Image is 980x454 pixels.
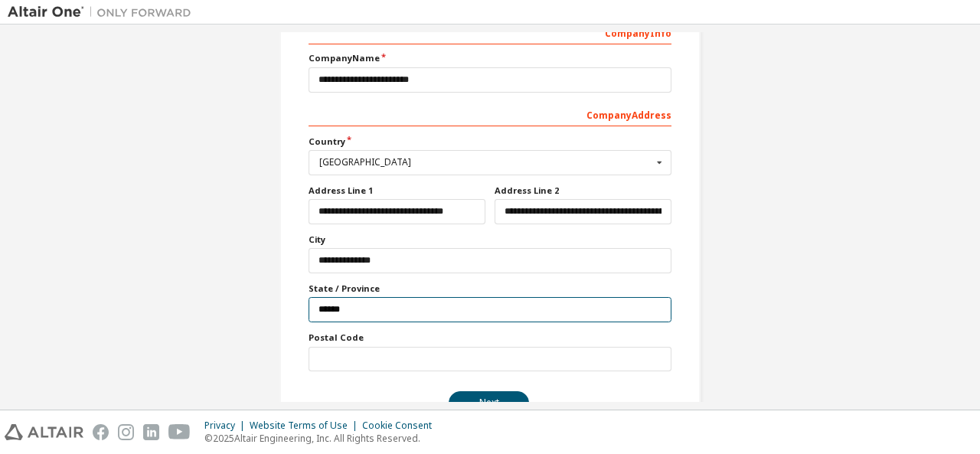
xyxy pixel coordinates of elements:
[309,283,671,295] label: State / Province
[449,391,529,414] button: Next
[5,424,83,440] img: altair_logo.svg
[309,136,671,148] label: Country
[143,424,159,440] img: linkedin.svg
[495,185,671,197] label: Address Line 2
[204,432,441,445] p: © 2025 Altair Engineering, Inc. All Rights Reserved.
[362,420,441,432] div: Cookie Consent
[8,5,199,20] img: Altair One
[204,420,250,432] div: Privacy
[168,424,191,440] img: youtube.svg
[309,185,485,197] label: Address Line 1
[93,424,109,440] img: facebook.svg
[309,102,671,126] div: Company Address
[250,420,362,432] div: Website Terms of Use
[309,20,671,44] div: Company Info
[309,234,671,246] label: City
[118,424,134,440] img: instagram.svg
[309,332,671,344] label: Postal Code
[319,158,652,167] div: [GEOGRAPHIC_DATA]
[309,52,671,64] label: Company Name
